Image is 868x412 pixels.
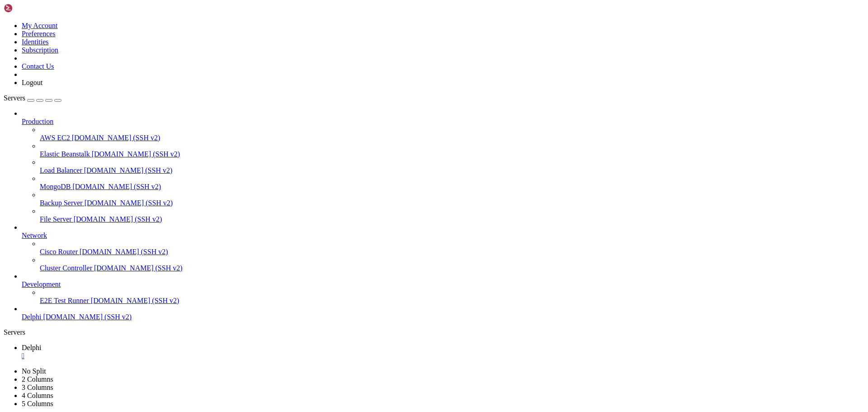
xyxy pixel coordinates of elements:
[22,400,53,407] a: 5 Columns
[22,305,864,321] li: Delphi [DOMAIN_NAME] (SSH v2)
[40,199,864,207] a: Backup Server [DOMAIN_NAME] (SSH v2)
[40,150,864,158] a: Elastic Beanstalk [DOMAIN_NAME] (SSH v2)
[40,264,864,272] a: Cluster Controller [DOMAIN_NAME] (SSH v2)
[22,79,42,86] a: Logout
[40,215,72,223] span: File Server
[84,166,173,174] span: [DOMAIN_NAME] (SSH v2)
[4,111,750,119] x-row: just raised the bar for easy, resilient and secure K8s cluster deployment.
[72,183,161,190] span: [DOMAIN_NAME] (SSH v2)
[4,34,750,42] x-row: * Support: [URL][DOMAIN_NAME]
[4,27,750,34] x-row: * Management: [URL][DOMAIN_NAME]
[22,313,864,321] a: Delphi [DOMAIN_NAME] (SSH v2)
[72,134,160,142] span: [DOMAIN_NAME] (SSH v2)
[40,166,864,175] a: Load Balancer [DOMAIN_NAME] (SSH v2)
[22,232,864,240] a: Network
[22,118,864,126] a: Production
[40,207,864,223] li: File Server [DOMAIN_NAME] (SSH v2)
[40,248,78,256] span: Cisco Router
[4,81,750,88] x-row: Memory usage: 54% IPv4 address for eth0: [TECHNICAL_ID]
[40,175,864,191] li: MongoDB [DOMAIN_NAME] (SSH v2)
[22,344,864,360] a: Delphi
[129,150,133,157] div: (33, 19)
[4,94,25,102] span: Servers
[85,199,173,207] span: [DOMAIN_NAME] (SSH v2)
[91,297,179,304] span: [DOMAIN_NAME] (SSH v2)
[40,166,82,174] span: Load Balancer
[22,313,42,321] span: Delphi
[22,118,53,125] span: Production
[22,109,864,223] li: Production
[40,215,864,223] a: File Server [DOMAIN_NAME] (SSH v2)
[94,264,183,272] span: [DOMAIN_NAME] (SSH v2)
[22,38,49,46] a: Identities
[40,289,864,305] li: E2E Test Runner [DOMAIN_NAME] (SSH v2)
[22,375,53,383] a: 2 Columns
[4,88,750,96] x-row: Swap usage: 73%
[22,367,46,375] a: No Split
[43,313,132,321] span: [DOMAIN_NAME] (SSH v2)
[22,352,864,360] a: 
[40,248,864,256] a: Cisco Router [DOMAIN_NAME] (SSH v2)
[40,150,90,158] span: Elastic Beanstalk
[4,4,56,13] img: Shellngn
[4,73,750,81] x-row: Usage of /: 47.5% of 1006.85GB Users logged in: 1
[40,134,70,142] span: AWS EC2
[80,248,168,256] span: [DOMAIN_NAME] (SSH v2)
[40,183,864,191] a: MongoDB [DOMAIN_NAME] (SSH v2)
[22,392,53,399] a: 4 Columns
[4,328,864,336] div: Servers
[4,134,750,142] x-row: Last login: [DATE] from [TECHNICAL_ID]
[22,223,864,272] li: Network
[4,4,750,11] x-row: Welcome to Ubuntu 24.04.3 LTS (GNU/Linux [TECHNICAL_ID]-microsoft-standard-WSL2 x86_64)
[40,126,864,142] li: AWS EC2 [DOMAIN_NAME] (SSH v2)
[4,142,750,150] x-row: powershell.exe: command not found
[22,280,61,288] span: Development
[22,344,42,351] span: Delphi
[22,62,54,70] a: Contact Us
[4,65,750,73] x-row: System load: 0.08 Processes: 81
[83,150,112,157] span: ~/delphi
[40,240,864,256] li: Cisco Router [DOMAIN_NAME] (SSH v2)
[4,127,750,134] x-row: [URL][DOMAIN_NAME]
[22,232,47,239] span: Network
[40,297,864,305] a: E2E Test Runner [DOMAIN_NAME] (SSH v2)
[4,19,750,27] x-row: * Documentation: [URL][DOMAIN_NAME]
[22,46,58,54] a: Subscription
[74,215,162,223] span: [DOMAIN_NAME] (SSH v2)
[22,30,56,38] a: Preferences
[4,104,750,111] x-row: * Strictly confined Kubernetes makes edge and IoT secure. Learn how MicroK8s
[22,272,864,305] li: Development
[92,150,180,158] span: [DOMAIN_NAME] (SSH v2)
[40,158,864,175] li: Load Balancer [DOMAIN_NAME] (SSH v2)
[40,297,89,304] span: E2E Test Runner
[40,142,864,158] li: Elastic Beanstalk [DOMAIN_NAME] (SSH v2)
[4,50,750,57] x-row: System information as of [DATE]
[40,191,864,207] li: Backup Server [DOMAIN_NAME] (SSH v2)
[40,134,864,142] a: AWS EC2 [DOMAIN_NAME] (SSH v2)
[40,256,864,272] li: Cluster Controller [DOMAIN_NAME] (SSH v2)
[40,199,83,207] span: Backup Server
[22,384,53,391] a: 3 Columns
[22,22,58,29] a: My Account
[40,183,71,190] span: MongoDB
[4,94,61,102] a: Servers
[4,150,750,157] x-row: (delphi) : $
[40,264,92,272] span: Cluster Controller
[33,150,80,157] span: bias76@Delphi
[22,280,864,289] a: Development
